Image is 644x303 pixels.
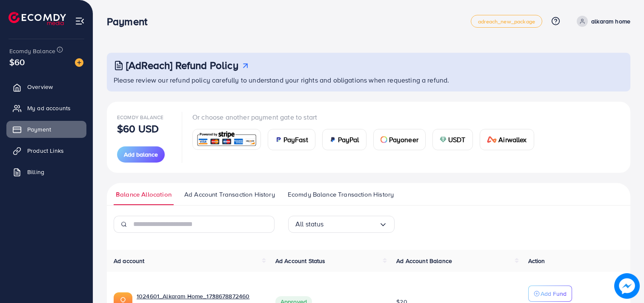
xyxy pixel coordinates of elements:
span: Ad Account Transaction History [184,190,275,199]
img: card [195,130,258,149]
span: Ad Account Balance [396,257,452,265]
p: Add Fund [541,289,567,299]
span: Airwallex [498,134,527,145]
img: card [329,136,336,143]
span: PayPal [338,134,359,145]
img: image [75,58,83,67]
span: Ecomdy Balance [9,47,55,55]
a: Payment [6,121,86,138]
span: Billing [27,168,44,176]
span: Action [528,257,545,265]
span: Product Links [27,146,64,155]
span: Add balance [124,150,158,159]
a: cardAirwallex [480,129,534,150]
p: Please review our refund policy carefully to understand your rights and obligations when requesti... [114,75,625,85]
img: card [440,136,447,143]
p: $60 USD [117,123,159,134]
a: cardPayFast [268,129,315,150]
a: cardPayPal [322,129,366,150]
img: card [381,136,387,143]
span: Overview [27,83,53,91]
img: image [614,273,640,299]
a: My ad accounts [6,100,86,117]
span: Payoneer [389,134,418,145]
p: Or choose another payment gate to start [192,112,541,122]
input: Search for option [324,217,379,231]
span: All status [295,217,324,231]
img: menu [75,16,85,26]
img: card [487,136,497,143]
a: cardUSDT [432,129,473,150]
span: Payment [27,125,51,134]
a: card [192,129,261,150]
button: Add balance [117,146,165,163]
button: Add Fund [528,286,572,302]
div: Search for option [288,216,395,233]
a: alkaram home [573,16,630,27]
a: Product Links [6,142,86,159]
span: Ad account [114,257,145,265]
span: Ecomdy Balance [117,114,163,121]
a: adreach_new_package [471,15,542,28]
a: 1024601_Alkaram Home_1738678872460 [137,292,262,300]
a: cardPayoneer [373,129,426,150]
span: My ad accounts [27,104,71,112]
span: Ecomdy Balance Transaction History [288,190,394,199]
span: USDT [448,134,466,145]
span: Ad Account Status [275,257,326,265]
span: adreach_new_package [478,19,535,24]
h3: Payment [107,15,154,28]
a: Billing [6,163,86,180]
span: Balance Allocation [116,190,172,199]
img: card [275,136,282,143]
a: Overview [6,78,86,95]
span: PayFast [283,134,308,145]
img: logo [9,12,66,25]
span: $60 [9,56,25,68]
h3: [AdReach] Refund Policy [126,59,238,71]
p: alkaram home [591,16,630,26]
